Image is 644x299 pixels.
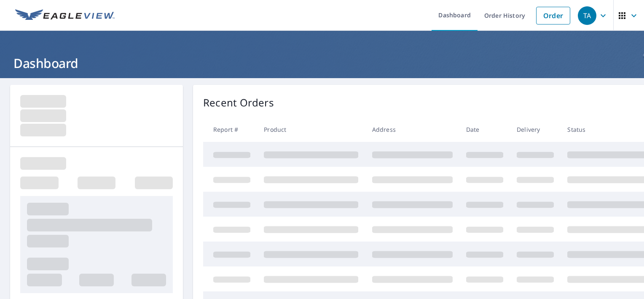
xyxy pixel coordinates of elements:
[510,117,561,142] th: Delivery
[365,117,459,142] th: Address
[15,9,115,22] img: EV Logo
[257,117,365,142] th: Product
[578,6,596,25] div: TA
[459,117,510,142] th: Date
[203,95,274,110] p: Recent Orders
[10,54,634,72] h1: Dashboard
[536,7,570,24] a: Order
[203,117,257,142] th: Report #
